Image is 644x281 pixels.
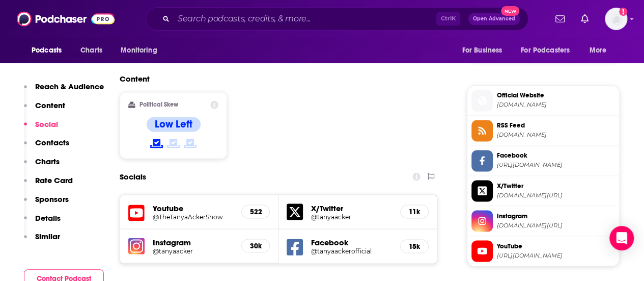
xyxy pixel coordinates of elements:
p: Rate Card [35,175,73,185]
p: Charts [35,157,60,166]
button: open menu [24,41,75,60]
span: Monitoring [121,43,157,58]
span: Charts [80,43,102,58]
a: Instagram[DOMAIN_NAME][URL] [471,210,615,232]
a: @tanyaacker [153,247,233,254]
img: Podchaser - Follow, Share and Rate Podcasts [17,9,115,29]
span: Logged in as AtriaBooks [605,8,627,30]
a: @TheTanyaAckerShow [153,213,233,220]
span: RSS Feed [497,121,615,130]
h2: Content [120,74,429,84]
span: YouTube [497,241,615,250]
button: Rate Card [24,175,73,194]
a: RSS Feed[DOMAIN_NAME] [471,120,615,141]
button: Sponsors [24,194,69,213]
button: open menu [114,41,170,60]
h5: 15k [409,242,420,250]
h2: Socials [120,167,146,186]
span: X/Twitter [497,181,615,190]
span: Official Website [497,91,615,100]
span: Facebook [497,151,615,160]
p: Social [35,119,58,129]
span: twitter.com/tanyaacker [497,191,615,199]
h5: Facebook [311,237,392,247]
div: Open Intercom Messenger [609,226,634,250]
a: @tanyaackerofficial [311,247,392,254]
h5: 11k [409,207,420,216]
span: New [501,6,519,16]
button: Details [24,213,61,232]
div: Search podcasts, credits, & more... [146,7,528,31]
svg: Add a profile image [619,8,627,16]
span: For Podcasters [521,43,570,58]
input: Search podcasts, credits, & more... [174,11,436,27]
h5: Instagram [153,237,233,247]
span: Podcasts [32,43,62,58]
p: Details [35,213,61,223]
button: Content [24,100,65,119]
h5: 30k [250,241,261,250]
a: X/Twitter[DOMAIN_NAME][URL] [471,180,615,201]
button: open menu [455,41,515,60]
span: https://www.youtube.com/@TheTanyaAckerShow [497,251,615,259]
img: iconImage [128,238,145,254]
span: instagram.com/tanyaacker [497,221,615,229]
span: https://www.facebook.com/tanyaackerofficial [497,161,615,169]
a: Show notifications dropdown [577,10,593,28]
span: Ctrl K [436,12,460,25]
span: Instagram [497,211,615,220]
button: Open AdvancedNew [468,13,520,25]
h4: Low Left [155,118,192,131]
p: Sponsors [35,194,69,204]
h5: Youtube [153,203,233,213]
p: Contacts [35,138,69,147]
span: For Business [462,43,502,58]
a: Facebook[URL][DOMAIN_NAME] [471,150,615,171]
button: Similar [24,232,60,250]
a: Official Website[DOMAIN_NAME] [471,90,615,111]
button: Contacts [24,138,69,157]
button: Reach & Audience [24,82,104,100]
img: User Profile [605,8,627,30]
a: Charts [74,41,108,60]
span: Open Advanced [473,16,515,21]
button: Social [24,119,58,138]
span: tanyaackershow.com [497,101,615,109]
a: @tanyaacker [311,213,392,220]
h5: X/Twitter [311,203,392,213]
a: Show notifications dropdown [551,10,569,28]
h5: 522 [250,207,261,216]
button: Show profile menu [605,8,627,30]
p: Similar [35,232,60,241]
h2: Political Skew [139,101,178,108]
button: Charts [24,157,60,175]
button: open menu [582,41,620,60]
span: More [590,43,607,58]
a: YouTube[URL][DOMAIN_NAME] [471,240,615,262]
button: open menu [514,41,584,60]
p: Content [35,100,65,110]
p: Reach & Audience [35,82,104,91]
span: feeds.captivate.fm [497,131,615,139]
